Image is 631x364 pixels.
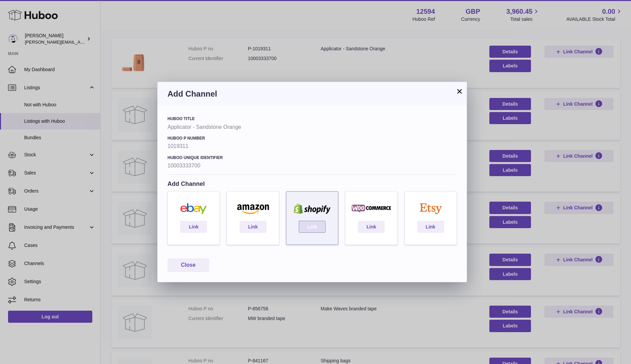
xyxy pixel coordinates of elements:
[167,155,457,160] h4: Huboo Unique Identifier
[290,203,335,214] img: shopify
[240,221,266,233] a: Link
[408,203,453,214] img: etsy
[167,258,209,272] button: Close
[167,123,457,131] strong: Applicator - Sandstone Orange
[299,221,326,233] a: Link
[167,89,457,99] h3: Add Channel
[349,203,394,214] img: woocommerce
[167,180,457,188] h4: Add Channel
[167,162,457,169] strong: 10003333700
[180,221,207,233] a: Link
[167,136,457,141] h4: Huboo P number
[417,221,444,233] a: Link
[171,203,216,214] img: ebay
[167,116,457,121] h4: Huboo Title
[230,203,275,214] img: amazon
[358,221,385,233] a: Link
[167,143,457,150] strong: 1019311
[455,87,464,95] button: ×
